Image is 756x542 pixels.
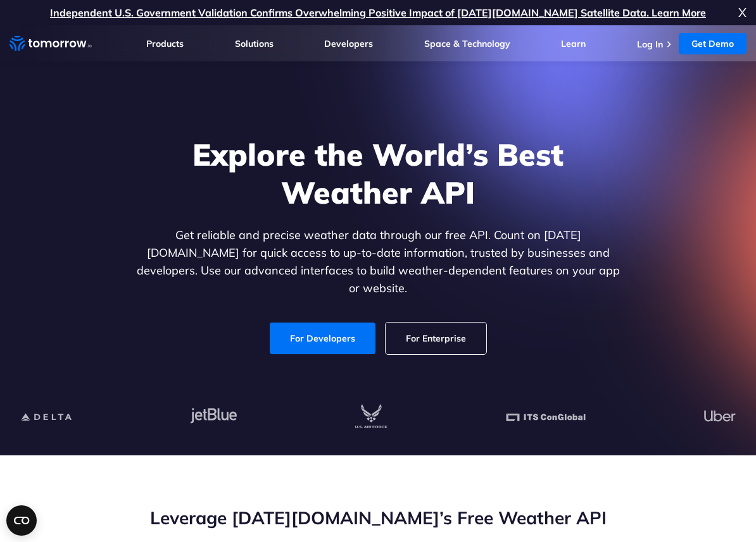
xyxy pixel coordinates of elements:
[270,323,375,354] a: For Developers
[134,135,622,211] h1: Explore the World’s Best Weather API
[50,6,706,19] a: Independent U.S. Government Validation Confirms Overwhelming Positive Impact of [DATE][DOMAIN_NAM...
[6,505,37,536] button: Open CMP widget
[679,33,747,54] a: Get Demo
[9,34,92,53] a: Home link
[561,38,586,49] a: Learn
[637,39,663,50] a: Log In
[20,506,736,530] h2: Leverage [DATE][DOMAIN_NAME]’s Free Weather API
[324,38,373,49] a: Developers
[146,38,184,49] a: Products
[235,38,274,49] a: Solutions
[386,323,486,354] a: For Enterprise
[134,226,622,297] p: Get reliable and precise weather data through our free API. Count on [DATE][DOMAIN_NAME] for quic...
[424,38,510,49] a: Space & Technology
